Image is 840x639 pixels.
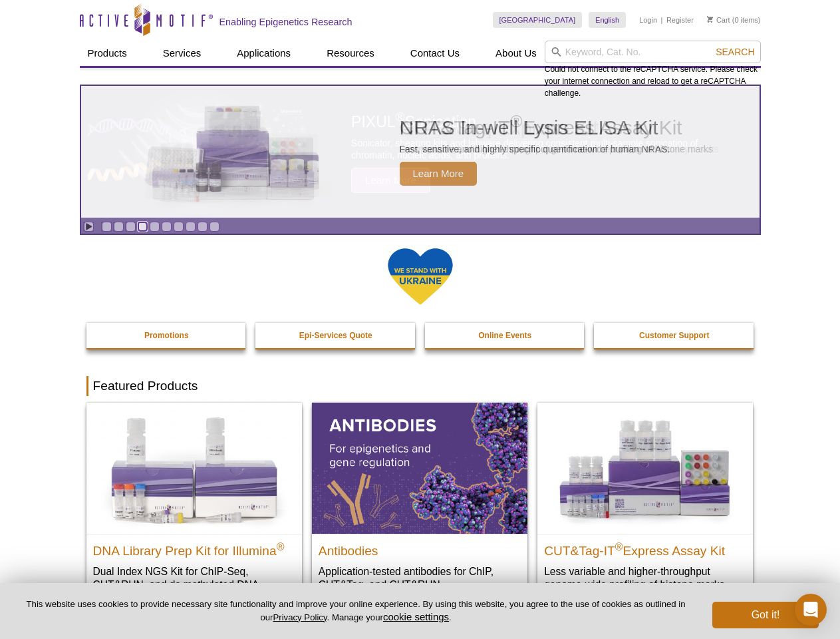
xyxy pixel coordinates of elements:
strong: Epi-Services Quote [299,331,372,340]
a: Go to slide 5 [150,222,160,232]
a: Go to slide 9 [198,222,208,232]
li: (0 items) [707,12,761,28]
div: Open Intercom Messenger [795,594,827,626]
h2: Featured Products [86,376,754,396]
p: Dual Index NGS Kit for ChIP-Seq, CUT&RUN, and ds methylated DNA assays. [93,564,295,605]
a: [GEOGRAPHIC_DATA] [493,12,583,28]
a: Contact Us [402,41,468,66]
a: DNA Library Prep Kit for Illumina DNA Library Prep Kit for Illumina® Dual Index NGS Kit for ChIP-... [86,403,302,618]
a: All Antibodies Antibodies Application-tested antibodies for ChIP, CUT&Tag, and CUT&RUN. [312,403,527,604]
h2: CUT&Tag-IT Express Assay Kit [544,538,746,558]
button: Search [712,46,758,58]
a: About Us [488,41,545,66]
a: Go to slide 1 [102,222,112,232]
img: We Stand With Ukraine [387,247,454,306]
div: Could not connect to the reCAPTCHA service. Please check your internet connection and reload to g... [545,41,761,99]
a: Cart [707,15,730,25]
a: Go to slide 7 [174,222,184,232]
a: Go to slide 10 [210,222,219,232]
img: All Antibodies [312,403,527,533]
a: Services [155,41,210,66]
button: cookie settings [383,611,449,622]
a: Products [80,41,135,66]
a: Go to slide 4 [138,222,148,232]
a: Register [666,15,694,25]
p: This website uses cookies to provide necessary site functionality and improve your online experie... [21,598,690,624]
a: Toggle autoplay [84,222,94,232]
span: Search [716,47,754,57]
p: Application-tested antibodies for ChIP, CUT&Tag, and CUT&RUN. [319,564,521,592]
a: Epi-Services Quote [255,323,416,348]
h2: DNA Library Prep Kit for Illumina [93,538,295,558]
sup: ® [615,540,623,552]
a: Applications [229,41,299,66]
li: | [661,12,663,28]
button: Got it! [712,602,819,628]
a: Go to slide 6 [162,222,172,232]
a: English [589,12,626,28]
strong: Online Events [478,331,531,340]
a: Go to slide 2 [114,222,124,232]
input: Keyword, Cat. No. [545,41,761,63]
p: Less variable and higher-throughput genome-wide profiling of histone marks​. [544,564,746,592]
a: CUT&Tag-IT® Express Assay Kit CUT&Tag-IT®Express Assay Kit Less variable and higher-throughput ge... [537,403,753,604]
strong: Customer Support [639,331,709,340]
a: Go to slide 8 [186,222,196,232]
h2: Enabling Epigenetics Research [219,16,352,28]
a: Online Events [425,323,586,348]
img: CUT&Tag-IT® Express Assay Kit [537,403,753,533]
h2: Antibodies [319,538,521,558]
img: Your Cart [707,16,713,23]
a: Go to slide 3 [126,222,136,232]
a: Login [639,15,657,25]
a: Customer Support [594,323,755,348]
a: Privacy Policy [273,612,327,622]
img: DNA Library Prep Kit for Illumina [86,403,302,533]
a: Resources [319,41,382,66]
a: Promotions [86,323,247,348]
strong: Promotions [144,331,189,340]
sup: ® [277,540,285,552]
